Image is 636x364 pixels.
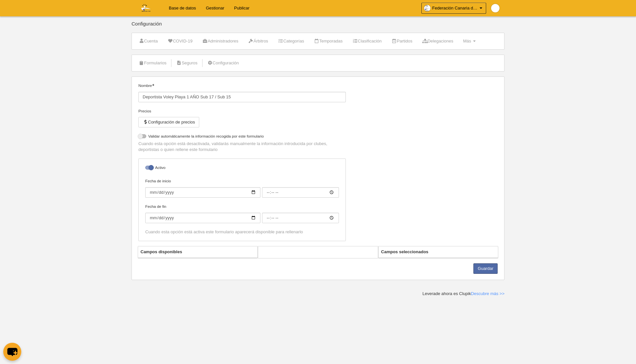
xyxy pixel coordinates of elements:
div: Cuando esta opción está activa este formulario aparecerá disponible para rellenarlo [145,229,339,235]
a: Temporadas [310,36,346,46]
input: Nombre [138,92,346,102]
input: Fecha de fin [262,213,339,223]
label: Activo [145,165,339,172]
input: Fecha de inicio [262,187,339,198]
a: COVID-19 [164,36,196,46]
a: Clasificación [349,36,385,46]
a: Descubre más >> [471,291,504,296]
a: Más [459,36,479,46]
img: Federación Canaria de Voleibol [132,4,159,12]
th: Campos disponibles [138,246,258,258]
input: Fecha de fin [145,213,260,223]
a: Partidos [388,36,416,46]
a: Administradores [199,36,242,46]
a: Árbitros [245,36,272,46]
button: Guardar [473,263,498,274]
th: Campos seleccionados [379,246,498,258]
a: Configuración [204,58,242,68]
input: Fecha de inicio [145,187,260,198]
a: Seguros [173,58,201,68]
span: Más [463,39,471,43]
img: OaKdMG7jwavG.30x30.jpg [424,5,431,11]
p: Cuando esta opción está desactivada, validarás manualmente la información introducida por clubes,... [138,141,346,153]
div: Precios [138,108,346,114]
a: Formularios [135,58,170,68]
img: Pap9wwVNPjNR.30x30.jpg [491,4,500,12]
a: Cuenta [135,36,161,46]
i: Obligatorio [152,84,154,86]
div: Configuración [132,21,504,33]
label: Fecha de inicio [145,178,339,198]
button: chat-button [3,343,21,361]
a: Federación Canaria de Voleibol [421,3,486,14]
label: Fecha de fin [145,204,339,223]
a: Delegaciones [418,36,457,46]
span: Federación Canaria de Voleibol [432,5,478,11]
label: Validar automáticamente la información recogida por este formulario [138,133,346,141]
a: Categorías [274,36,308,46]
div: Leverade ahora es Clupik [422,291,504,297]
button: Configuración de precios [138,117,199,127]
label: Nombre [138,83,346,102]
